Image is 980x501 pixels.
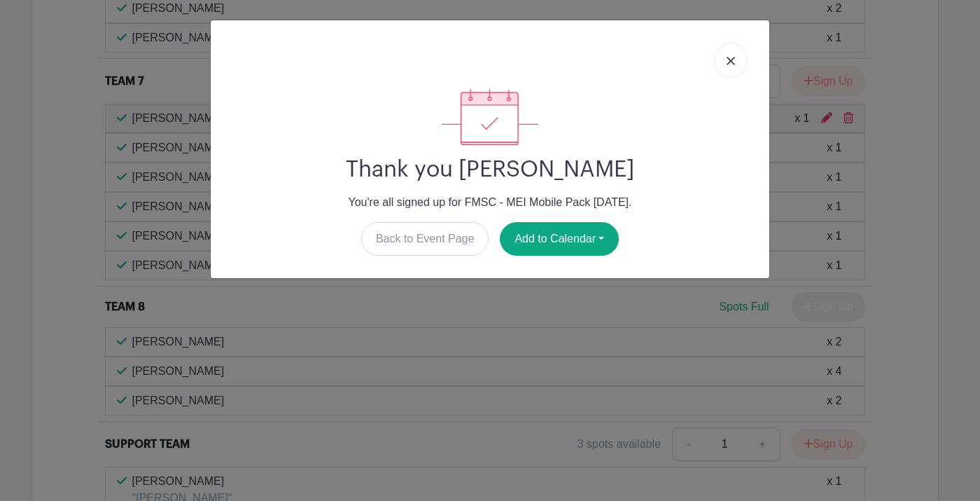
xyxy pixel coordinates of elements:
[222,194,758,211] p: You're all signed up for FMSC - MEI Mobile Pack [DATE].
[222,156,758,183] h2: Thank you [PERSON_NAME]
[500,222,619,256] button: Add to Calendar
[727,57,735,65] img: close_button-5f87c8562297e5c2d7936805f587ecaba9071eb48480494691a3f1689db116b3.svg
[442,89,538,145] img: signup_complete-c468d5dda3e2740ee63a24cb0ba0d3ce5d8a4ecd24259e683200fb1569d990c8.svg
[361,222,489,256] a: Back to Event Page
